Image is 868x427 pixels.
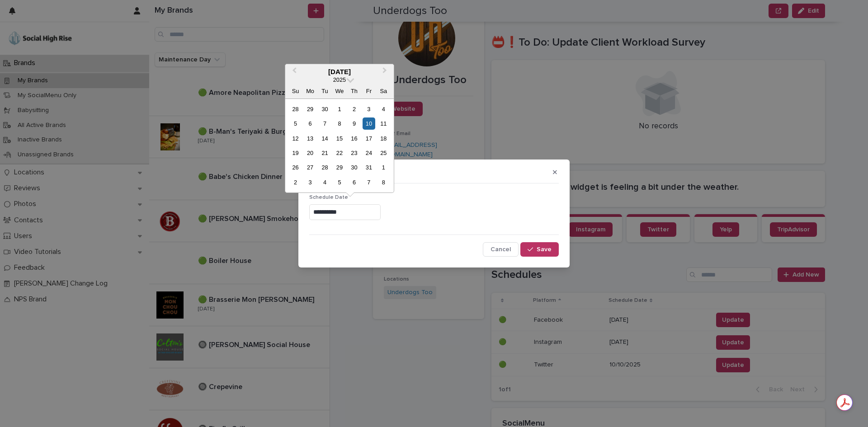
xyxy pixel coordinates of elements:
[348,103,360,115] div: Choose Thursday, October 2nd, 2025
[289,147,302,159] div: Choose Sunday, October 19th, 2025
[363,161,375,174] div: Choose Friday, October 31st, 2025
[319,103,331,115] div: Choose Tuesday, September 30th, 2025
[319,176,331,188] div: Choose Tuesday, November 4th, 2025
[304,103,316,115] div: Choose Monday, September 29th, 2025
[363,117,375,130] div: Choose Friday, October 10th, 2025
[377,147,390,159] div: Choose Saturday, October 25th, 2025
[309,195,348,200] span: Schedule Date
[363,147,375,159] div: Choose Friday, October 24th, 2025
[319,132,331,145] div: Choose Tuesday, October 14th, 2025
[348,161,360,174] div: Choose Thursday, October 30th, 2025
[288,102,391,190] div: month 2025-10
[289,132,302,145] div: Choose Sunday, October 12th, 2025
[304,161,316,174] div: Choose Monday, October 27th, 2025
[304,132,316,145] div: Choose Monday, October 13th, 2025
[348,117,360,130] div: Choose Thursday, October 9th, 2025
[319,117,331,130] div: Choose Tuesday, October 7th, 2025
[363,176,375,188] div: Choose Friday, November 7th, 2025
[304,85,316,97] div: Mo
[304,117,316,130] div: Choose Monday, October 6th, 2025
[348,132,360,145] div: Choose Thursday, October 16th, 2025
[348,147,360,159] div: Choose Thursday, October 23rd, 2025
[537,246,552,253] span: Save
[363,103,375,115] div: Choose Friday, October 3rd, 2025
[333,161,345,174] div: Choose Wednesday, October 29th, 2025
[319,85,331,97] div: Tu
[333,103,345,115] div: Choose Wednesday, October 1st, 2025
[333,132,345,145] div: Choose Wednesday, October 15th, 2025
[285,68,394,76] div: [DATE]
[483,242,519,257] button: Cancel
[289,85,302,97] div: Su
[520,242,559,257] button: Save
[377,161,390,174] div: Choose Saturday, November 1st, 2025
[377,103,390,115] div: Choose Saturday, October 4th, 2025
[289,161,302,174] div: Choose Sunday, October 26th, 2025
[319,161,331,174] div: Choose Tuesday, October 28th, 2025
[286,65,301,80] button: Previous Month
[289,103,302,115] div: Choose Sunday, September 28th, 2025
[377,176,390,188] div: Choose Saturday, November 8th, 2025
[348,85,360,97] div: Th
[333,117,345,130] div: Choose Wednesday, October 8th, 2025
[333,176,345,188] div: Choose Wednesday, November 5th, 2025
[378,65,393,80] button: Next Month
[363,85,375,97] div: Fr
[289,176,302,188] div: Choose Sunday, November 2nd, 2025
[491,246,511,253] span: Cancel
[377,117,390,130] div: Choose Saturday, October 11th, 2025
[333,85,345,97] div: We
[319,147,331,159] div: Choose Tuesday, October 21st, 2025
[377,85,390,97] div: Sa
[333,147,345,159] div: Choose Wednesday, October 22nd, 2025
[348,176,360,188] div: Choose Thursday, November 6th, 2025
[363,132,375,145] div: Choose Friday, October 17th, 2025
[377,132,390,145] div: Choose Saturday, October 18th, 2025
[333,76,346,83] span: 2025
[304,176,316,188] div: Choose Monday, November 3rd, 2025
[304,147,316,159] div: Choose Monday, October 20th, 2025
[289,117,302,130] div: Choose Sunday, October 5th, 2025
